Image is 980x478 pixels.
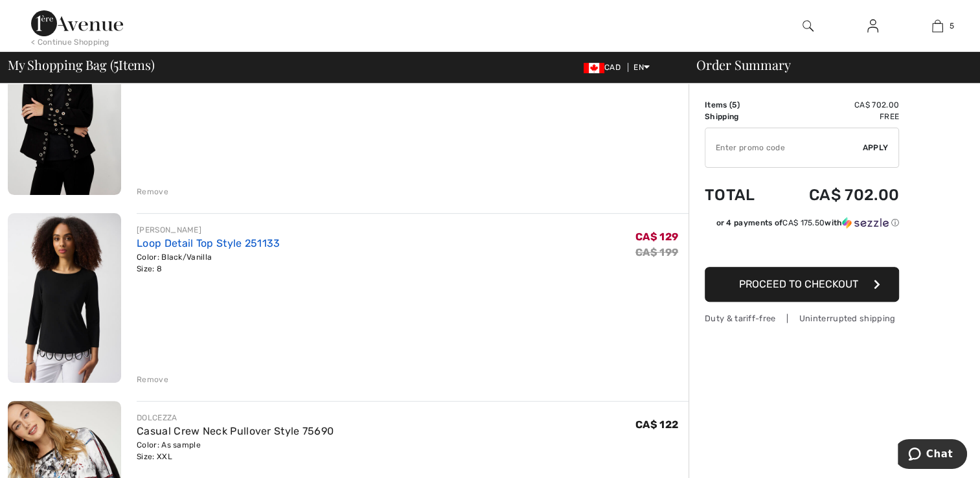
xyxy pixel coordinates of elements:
[137,439,334,462] div: Color: As sample Size: XXL
[8,58,155,71] span: My Shopping Bag ( Items)
[633,63,650,72] span: EN
[137,186,168,198] div: Remove
[705,111,774,122] td: Shipping
[137,374,168,385] div: Remove
[774,99,899,111] td: CA$ 702.00
[137,251,280,275] div: Color: Black/Vanilla Size: 8
[732,100,736,109] span: 5
[584,63,604,73] img: Canadian Dollar
[705,267,899,302] button: Proceed to Checkout
[705,233,899,262] iframe: PayPal-paypal
[137,412,334,424] div: DOLCEZZA
[842,217,889,229] img: Sezzle
[950,20,954,32] span: 5
[867,18,878,34] img: My Info
[782,218,825,227] span: CA$ 175.50
[906,18,969,34] a: 5
[113,55,119,72] span: 5
[803,18,814,34] img: search the website
[137,224,280,236] div: [PERSON_NAME]
[705,312,899,324] div: Duty & tariff-free | Uninterrupted shipping
[681,58,972,71] div: Order Summary
[635,246,678,258] s: CA$ 199
[137,425,334,437] a: Casual Crew Neck Pullover Style 75690
[774,111,899,122] td: Free
[716,217,899,229] div: or 4 payments of with
[31,10,123,36] img: 1ère Avenue
[898,439,967,472] iframe: Opens a widget where you can chat to one of our agents
[705,217,899,233] div: or 4 payments ofCA$ 175.50withSezzle Click to learn more about Sezzle
[863,142,889,154] span: Apply
[31,36,109,48] div: < Continue Shopping
[705,173,774,217] td: Total
[635,231,678,243] span: CA$ 129
[774,173,899,217] td: CA$ 702.00
[8,213,121,383] img: Loop Detail Top Style 251133
[8,25,121,195] img: Open Front Formal Top Style 256776U
[635,418,678,431] span: CA$ 122
[584,63,626,72] span: CAD
[857,18,889,34] a: Sign In
[705,99,774,111] td: Items ( )
[932,18,943,34] img: My Bag
[137,237,280,249] a: Loop Detail Top Style 251133
[739,278,858,290] span: Proceed to Checkout
[705,128,863,167] input: Promo code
